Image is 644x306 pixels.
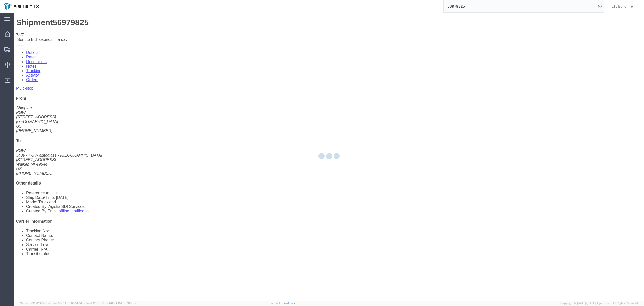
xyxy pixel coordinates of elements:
[444,0,596,12] input: Search for shipment number, reference number
[612,4,626,9] span: LTL Echo
[117,302,137,305] span: [DATE] 10:16:38
[84,302,137,305] span: Client: 2025.20.0-8b113f4
[4,3,39,10] img: logo
[611,3,637,9] button: LTL Echo
[560,301,638,305] span: Copyright © [DATE]-[DATE] Agistix Inc., All Rights Reserved
[270,302,282,305] a: Support
[282,302,295,305] a: Feedback
[20,302,82,305] span: Server: 2025.20.0-710e05ee653
[62,302,82,305] span: [DATE] 09:51:04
